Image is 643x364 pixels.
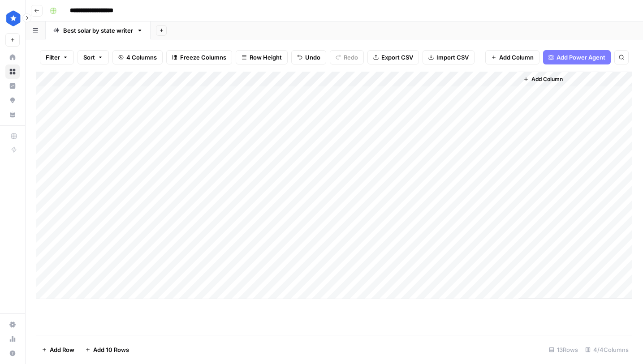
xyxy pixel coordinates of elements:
span: Add Power Agent [557,53,605,62]
button: Row Height [236,50,288,64]
span: Export CSV [381,53,413,62]
a: Browse [5,64,20,79]
a: Insights [5,79,20,93]
button: Redo [330,50,364,64]
button: Add Power Agent [543,50,611,64]
span: Undo [305,53,320,62]
img: ConsumerAffairs Logo [5,10,22,26]
a: Opportunities [5,93,20,107]
div: 4/4 Columns [582,343,632,357]
span: Row Height [250,53,282,62]
button: Add Column [485,50,539,64]
button: Import CSV [423,50,475,64]
span: Filter [46,53,60,62]
button: Add 10 Rows [80,343,134,357]
button: Add Row [36,343,80,357]
span: Redo [344,53,358,62]
a: Your Data [5,107,20,122]
span: Add Column [531,75,563,83]
button: Add Column [520,73,566,85]
button: Help + Support [5,346,20,360]
span: Add Row [50,345,74,354]
button: Workspace: ConsumerAffairs [5,7,20,30]
span: Add 10 Rows [93,345,129,354]
a: Home [5,50,20,64]
span: Add Column [499,53,534,62]
a: Usage [5,332,20,346]
a: Best solar by state writer [46,21,151,39]
span: Freeze Columns [180,53,226,62]
button: Undo [291,50,326,64]
button: Sort [78,50,109,64]
button: 4 Columns [112,50,163,64]
button: Freeze Columns [166,50,232,64]
a: Settings [5,317,20,332]
button: Filter [40,50,74,64]
div: 13 Rows [545,343,582,357]
span: Import CSV [436,53,469,62]
div: Best solar by state writer [63,26,133,35]
button: Export CSV [367,50,419,64]
span: Sort [83,53,95,62]
span: 4 Columns [126,53,157,62]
